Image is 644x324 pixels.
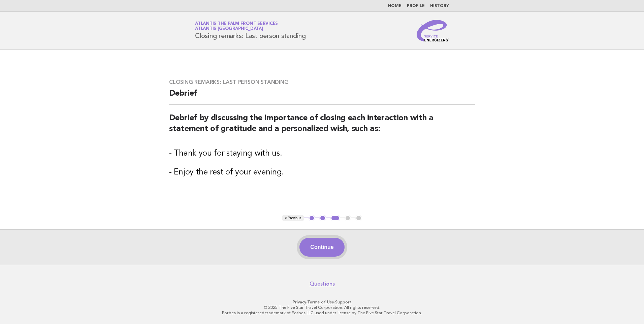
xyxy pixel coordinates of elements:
a: Support [335,300,352,304]
a: History [430,4,449,8]
h3: - Thank you for staying with us. [169,148,475,159]
button: < Previous [282,215,304,222]
p: © 2025 The Five Star Travel Corporation. All rights reserved. [116,305,528,310]
button: 2 [319,215,326,222]
h3: Closing remarks: Last person standing [169,79,475,86]
h1: Closing remarks: Last person standing [195,22,306,39]
h2: Debrief by discussing the importance of closing each interaction with a statement of gratitude an... [169,113,475,140]
a: Profile [407,4,425,8]
a: Questions [310,281,335,287]
span: Atlantis [GEOGRAPHIC_DATA] [195,27,263,31]
p: Forbes is a registered trademark of Forbes LLC used under license by The Five Star Travel Corpora... [116,310,528,316]
h2: Debrief [169,88,475,105]
a: Terms of Use [307,300,334,304]
h3: - Enjoy the rest of your evening. [169,167,475,178]
a: Home [388,4,401,8]
p: · · [116,299,528,305]
button: 3 [330,215,340,222]
a: Privacy [293,300,306,304]
button: 1 [309,215,315,222]
img: Service Energizers [417,20,449,41]
a: Atlantis The Palm Front ServicesAtlantis [GEOGRAPHIC_DATA] [195,22,278,31]
button: Continue [299,238,344,257]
